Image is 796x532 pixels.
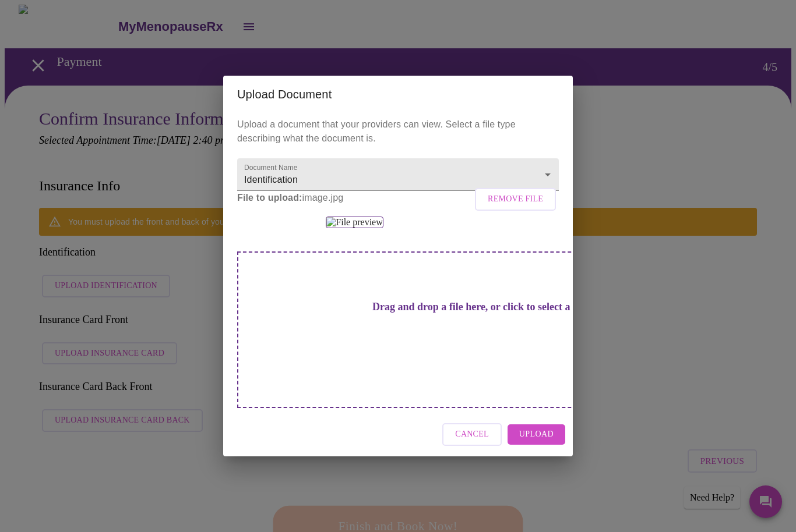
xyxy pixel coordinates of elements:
[519,427,554,442] span: Upload
[455,427,489,442] span: Cancel
[319,301,640,313] h3: Drag and drop a file here, or click to select a file
[237,85,559,104] h2: Upload Document
[508,424,565,445] button: Upload
[442,423,502,446] button: Cancel
[237,158,559,191] div: Identification
[237,193,302,203] strong: File to upload:
[237,118,559,146] p: Upload a document that your providers can view. Select a file type describing what the document is.
[488,192,543,207] span: Remove File
[475,188,556,211] button: Remove File
[237,191,559,205] p: image.jpg
[326,217,383,228] img: File preview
